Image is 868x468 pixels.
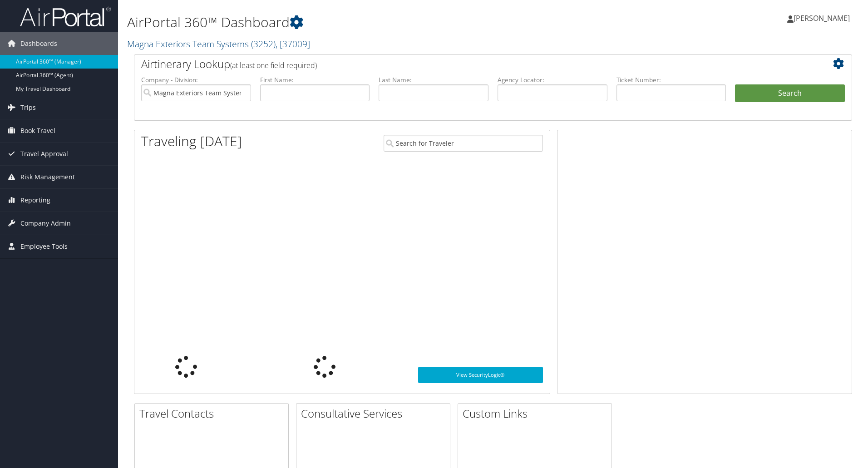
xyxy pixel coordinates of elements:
[735,84,845,103] button: Search
[251,38,276,50] span: ( 3252 )
[498,75,607,84] label: Agency Locator:
[260,75,370,84] label: First Name:
[418,367,543,383] a: View SecurityLogic®
[20,96,36,119] span: Trips
[276,38,310,50] span: , [ 37009 ]
[20,235,68,258] span: Employee Tools
[127,38,310,50] a: Magna Exteriors Team Systems
[141,75,251,84] label: Company - Division:
[616,75,726,84] label: Ticket Number:
[20,189,50,212] span: Reporting
[379,75,488,84] label: Last Name:
[463,406,612,421] h2: Custom Links
[20,212,71,235] span: Company Admin
[139,406,288,421] h2: Travel Contacts
[20,143,68,165] span: Travel Approval
[20,32,57,55] span: Dashboards
[230,60,317,70] span: (at least one field required)
[794,13,850,23] span: [PERSON_NAME]
[127,13,615,32] h1: AirPortal 360™ Dashboard
[301,406,450,421] h2: Consultative Services
[141,56,785,72] h2: Airtinerary Lookup
[20,119,55,142] span: Book Travel
[20,166,75,188] span: Risk Management
[20,6,111,27] img: airportal-logo.png
[384,135,543,152] input: Search for Traveler
[787,5,859,32] a: [PERSON_NAME]
[141,132,242,151] h1: Traveling [DATE]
